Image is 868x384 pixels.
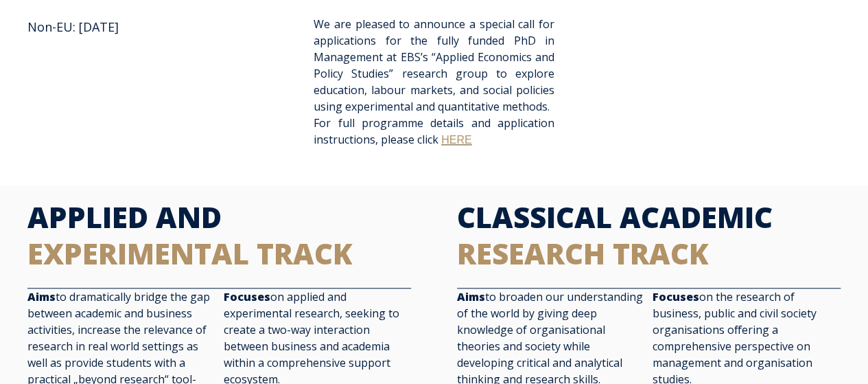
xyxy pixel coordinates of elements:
[224,289,270,304] strong: Focuses
[457,234,709,273] span: RESEARCH TRACK
[441,134,471,146] a: HERE
[314,16,554,114] span: We are pleased to announce a special call for applications for the fully funded PhD in Management...
[653,289,699,304] strong: Focuses
[457,289,485,304] strong: Aims
[314,115,554,147] span: For full programme details and application instructions, please click
[27,289,56,304] strong: Aims
[457,199,841,271] h2: CLASSICAL ACADEMIC
[27,234,353,273] span: EXPERIMENTAL TRACK
[27,19,119,35] span: Non-EU: [DATE]
[27,199,411,271] h2: APPLIED AND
